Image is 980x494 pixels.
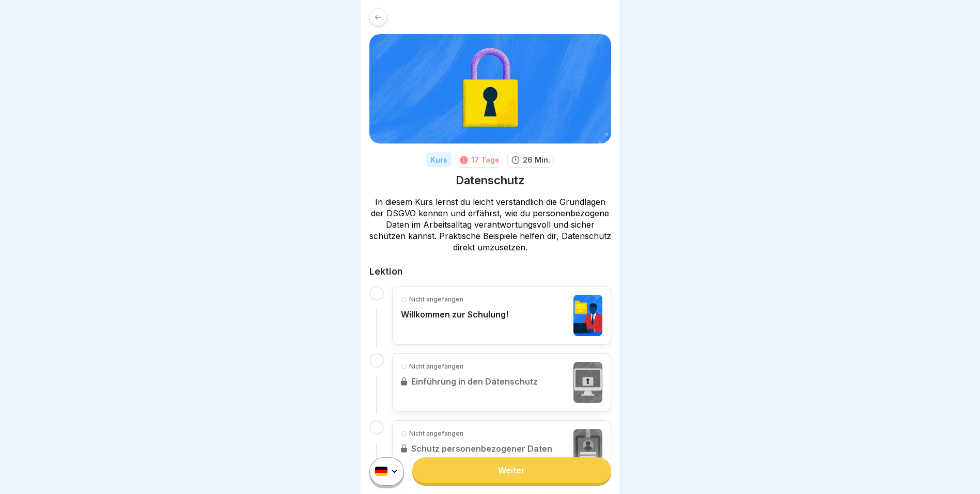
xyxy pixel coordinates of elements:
[471,154,500,165] div: 17 Tage
[369,265,611,278] h2: Lektion
[375,467,387,476] img: de.svg
[573,295,602,336] img: j2el9o86udhr8uan64n0lli6.png
[401,295,602,336] a: Nicht angefangenWillkommen zur Schulung!
[456,173,525,188] h1: Datenschutz
[401,309,508,320] p: Willkommen zur Schulung!
[409,295,463,304] p: Nicht angefangen
[426,152,452,167] div: Kurs
[369,34,611,144] img: gp1n7epbxsf9lzaihqn479zn.png
[523,154,550,165] p: 26 Min.
[412,457,611,483] a: Weiter
[369,196,611,253] p: In diesem Kurs lernst du leicht verständlich die Grundlagen der DSGVO kennen und erfährst, wie du...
